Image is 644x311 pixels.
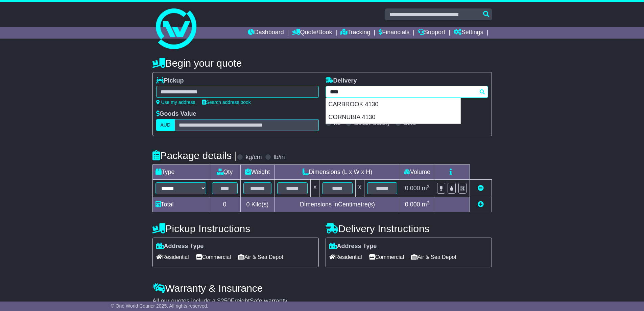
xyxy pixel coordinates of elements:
[152,197,209,212] td: Total
[240,165,275,180] td: Weight
[152,223,319,234] h4: Pickup Instructions
[248,27,284,39] a: Dashboard
[238,252,283,262] span: Air & Sea Depot
[152,283,492,294] h4: Warranty & Insurance
[111,303,209,309] span: © One World Courier 2025. All rights reserved.
[329,252,362,262] span: Residential
[275,197,400,212] td: Dimensions in Centimetre(s)
[209,165,240,180] td: Qty
[411,252,456,262] span: Air & Sea Depot
[326,98,460,111] div: CARBROOK 4130
[326,77,357,85] label: Delivery
[405,185,420,192] span: 0.000
[311,180,319,197] td: x
[355,180,364,197] td: x
[156,252,189,262] span: Residential
[156,119,175,131] label: AUD
[152,165,209,180] td: Type
[405,201,420,208] span: 0.000
[202,99,251,105] a: Search address book
[427,200,430,205] sup: 3
[326,111,460,124] div: CORNUBIA 4130
[418,27,445,39] a: Support
[326,223,492,234] h4: Delivery Instructions
[369,252,404,262] span: Commercial
[240,197,275,212] td: Kilo(s)
[326,86,488,98] typeahead: Please provide city
[209,197,240,212] td: 0
[292,27,332,39] a: Quote/Book
[245,154,262,161] label: kg/cm
[422,185,430,192] span: m
[221,297,231,304] span: 250
[246,201,249,208] span: 0
[340,27,370,39] a: Tracking
[156,110,196,118] label: Goods Value
[478,185,484,192] a: Remove this item
[156,99,195,105] a: Use my address
[329,243,377,250] label: Address Type
[454,27,483,39] a: Settings
[152,297,492,305] div: All our quotes include a $ FreightSafe warranty.
[422,201,430,208] span: m
[478,201,484,208] a: Add new item
[275,165,400,180] td: Dimensions (L x W x H)
[156,77,184,85] label: Pickup
[379,27,409,39] a: Financials
[152,58,492,69] h4: Begin your quote
[156,243,204,250] label: Address Type
[152,150,237,161] h4: Package details |
[427,184,430,189] sup: 3
[196,252,231,262] span: Commercial
[400,165,434,180] td: Volume
[273,154,285,161] label: lb/in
